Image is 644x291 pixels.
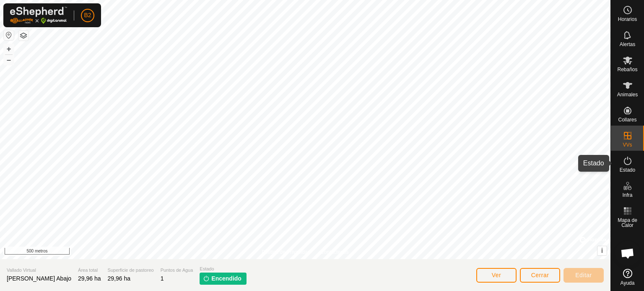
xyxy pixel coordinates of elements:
font: Ver [492,272,501,278]
button: Cerrar [520,268,560,283]
font: Estado [620,167,635,173]
font: Cerrar [531,272,549,278]
font: Mapa de Calor [618,217,637,228]
font: 29,96 ha [78,275,101,282]
font: Vallado Virtual [7,268,36,273]
font: Ayuda [621,280,635,286]
div: Chat abierto [615,241,640,266]
font: + [7,44,11,53]
font: Horarios [618,16,637,22]
font: Editar [575,272,592,278]
button: Ver [476,268,517,283]
a: Política de Privacidad [262,248,310,256]
img: encender [203,275,210,282]
font: Contáctenos [320,249,348,255]
button: i [597,246,607,255]
font: i [601,247,603,254]
font: 1 [161,275,164,282]
font: Política de Privacidad [262,249,310,255]
font: Superficie de pastoreo [108,268,154,273]
font: Infra [622,192,632,198]
font: – [7,55,11,64]
font: VVs [623,142,632,148]
font: Animales [617,92,638,98]
button: – [4,55,14,65]
a: Contáctenos [320,248,348,256]
font: Alertas [620,41,635,47]
font: Collares [618,117,636,123]
font: Puntos de Agua [161,268,193,273]
img: Logotipo de Gallagher [10,7,67,24]
button: Capas del Mapa [18,31,29,41]
button: Restablecer Mapa [4,30,14,40]
font: Rebaños [617,67,637,72]
font: Área total [78,268,98,273]
a: Ayuda [611,265,644,289]
font: Estado [200,266,214,271]
button: + [4,44,14,54]
font: [PERSON_NAME] Abajo [7,275,71,282]
font: 29,96 ha [108,275,131,282]
font: Encendido [211,275,241,282]
button: Editar [563,268,604,283]
font: B2 [84,12,91,18]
